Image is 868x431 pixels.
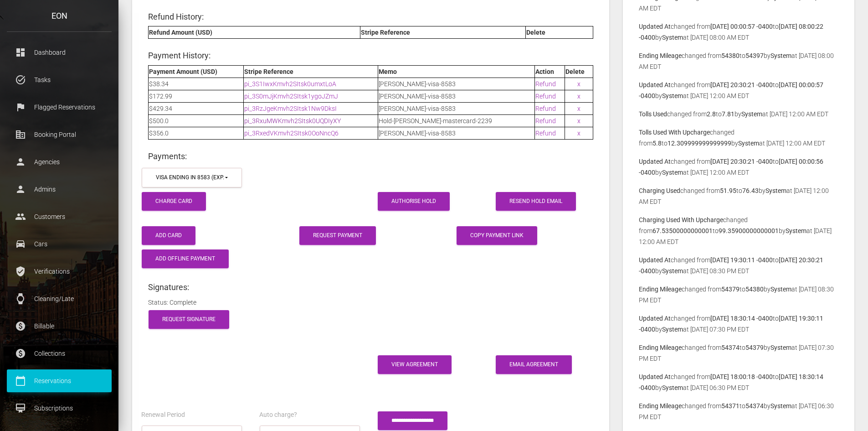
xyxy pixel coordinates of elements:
h4: Refund History: [148,11,593,22]
b: 76.43 [742,187,759,194]
p: Verifications [14,265,105,278]
b: 2.8 [707,110,716,118]
h4: Signatures: [148,281,593,293]
p: changed from to by at [DATE] 12:00 AM EDT [639,214,838,247]
a: View Agreement [378,355,452,374]
b: 67.53500000000001 [652,227,713,234]
b: 12.309999999999999 [668,140,731,147]
b: Updated At [639,373,671,380]
a: Resend Hold Email [496,192,576,211]
th: Stripe Reference [360,26,525,39]
h4: Payments: [148,151,593,162]
p: Admins [14,182,105,196]
b: Ending Mileage [639,402,682,410]
a: person Admins [7,178,112,201]
b: System [662,267,683,275]
p: changed from to by at [DATE] 12:00 AM EDT [639,79,838,101]
a: calendar_today Reservations [7,369,112,392]
b: 54380 [721,52,740,59]
b: System [765,187,786,194]
b: System [770,52,791,59]
th: Delete [565,65,593,78]
a: pi_3S0mJjKmvh2SItsk1ygoJZmJ [244,93,338,100]
a: paid Billable [7,315,112,338]
b: 54374 [745,402,764,410]
a: pi_3RxedVKmvh2SItsk0OoNncQ6 [244,130,339,137]
a: task_alt Tasks [7,68,112,91]
b: [DATE] 20:30:21 -0400 [710,158,773,165]
p: Tasks [14,73,105,87]
b: Tolls Used [639,110,667,118]
p: Subscriptions [14,401,105,415]
a: Refund [535,80,556,88]
p: Cleaning/Late [14,292,105,306]
a: Refund [535,117,556,125]
b: System [662,34,683,41]
a: drive_eta Cars [7,233,112,255]
b: Updated At [639,23,671,30]
p: Agencies [14,155,105,169]
b: System [786,227,806,234]
b: Updated At [639,158,671,165]
a: x [577,117,580,125]
b: System [770,344,791,351]
a: Refund [535,130,556,137]
b: 7.81 [722,110,734,118]
a: pi_3RxuMWKmvh2SItsk0UQDIyXY [244,117,341,125]
p: Cars [14,237,105,251]
b: 54374 [721,344,740,351]
a: Refund [535,93,556,100]
b: Updated At [639,256,671,264]
p: changed from to by at [DATE] 07:30 PM EDT [639,342,838,364]
td: [PERSON_NAME]-visa-8583 [378,90,535,102]
p: Collections [14,347,105,360]
a: person Agencies [7,151,112,173]
a: x [577,130,580,137]
p: Flagged Reservations [14,100,105,114]
b: 54379 [745,344,764,351]
a: flag Flagged Reservations [7,96,112,119]
a: Request Signature [149,310,229,329]
td: $429.34 [149,102,244,114]
button: visa ending in 8583 (exp. 5/2029) [142,168,242,187]
p: changed from to by at [DATE] 06:30 PM EDT [639,400,838,422]
b: Charging Used With Upcharge [639,216,723,223]
b: 54397 [745,52,764,59]
p: changed from to by at [DATE] 08:00 AM EDT [639,21,838,43]
b: System [662,169,683,176]
a: Refund [535,105,556,112]
td: [PERSON_NAME]-visa-8583 [378,102,535,114]
b: [DATE] 19:30:11 -0400 [710,256,773,264]
b: System [770,286,791,293]
a: x [577,93,580,100]
a: corporate_fare Booking Portal [7,123,112,146]
p: changed from to by at [DATE] 08:00 AM EDT [639,50,838,72]
a: Request Payment [299,226,376,245]
th: Payment Amount (USD) [149,65,244,78]
b: [DATE] 20:30:21 -0400 [710,81,773,88]
b: [DATE] 00:00:57 -0400 [710,23,773,30]
a: card_membership Subscriptions [7,397,112,420]
button: Charge Card [142,192,206,211]
th: Memo [378,65,535,78]
th: Stripe Reference [244,65,378,78]
h4: Payment History: [148,50,593,61]
b: Ending Mileage [639,52,682,59]
p: changed from to by at [DATE] 08:30 PM EDT [639,284,838,306]
b: Charging Used [639,187,680,194]
p: Customers [14,210,105,223]
p: changed from to by at [DATE] 08:30 PM EDT [639,254,838,276]
b: Ending Mileage [639,344,682,351]
a: x [577,80,580,88]
td: Hold-[PERSON_NAME]-mastercard-2239 [378,114,535,127]
th: Action [535,65,565,78]
a: pi_3RzJgeKmvh2SItsk1Nw9DksI [244,105,337,112]
td: [PERSON_NAME]-visa-8583 [378,78,535,90]
a: people Customers [7,205,112,228]
th: Delete [526,26,593,39]
p: Booking Portal [14,128,105,141]
td: $500.0 [149,114,244,127]
b: 5.8 [652,140,662,147]
p: changed from to by at [DATE] 06:30 PM EDT [639,371,838,393]
button: Add Card [142,226,195,245]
